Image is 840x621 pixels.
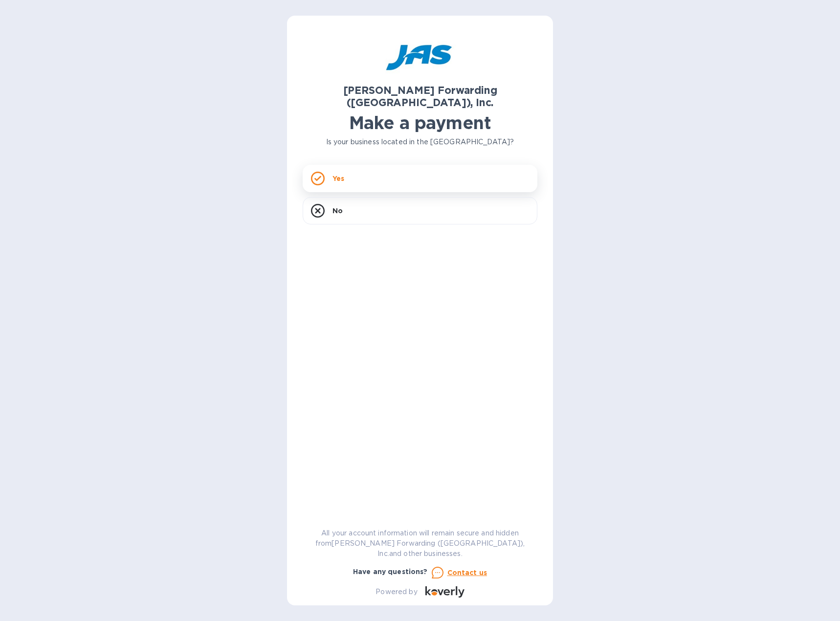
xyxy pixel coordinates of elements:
u: Contact us [447,569,487,577]
b: [PERSON_NAME] Forwarding ([GEOGRAPHIC_DATA]), Inc. [343,84,497,109]
p: Is your business located in the [GEOGRAPHIC_DATA]? [303,137,537,147]
h1: Make a payment [303,112,537,133]
b: Have any questions? [353,568,428,576]
p: Yes [332,174,344,183]
p: No [332,206,343,216]
p: All your account information will remain secure and hidden from [PERSON_NAME] Forwarding ([GEOGRA... [303,528,537,559]
p: Powered by [376,587,417,597]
